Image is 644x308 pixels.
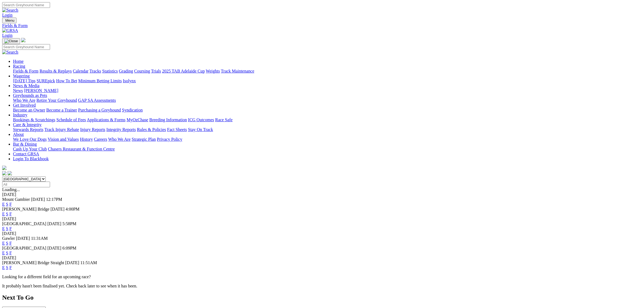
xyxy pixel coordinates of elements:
a: We Love Our Dogs [13,137,47,142]
span: Mount Gambier [2,197,30,202]
a: Industry [13,113,27,117]
span: Menu [5,18,14,22]
a: E [2,241,5,245]
a: E [2,226,5,231]
a: Greyhounds as Pets [13,93,47,98]
a: Race Safe [215,117,232,122]
h2: Next To Go [2,294,642,301]
span: 11:31AM [31,236,48,241]
a: Minimum Betting Limits [78,78,122,83]
a: Track Injury Rebate [44,127,79,132]
a: News [13,88,23,93]
img: facebook.svg [2,171,6,175]
a: Wagering [13,74,30,78]
a: Login To Blackbook [13,156,49,161]
div: [DATE] [2,217,642,221]
img: logo-grsa-white.png [21,38,25,42]
a: S [6,226,8,231]
a: [PERSON_NAME] [24,88,58,93]
span: [GEOGRAPHIC_DATA] [2,246,46,250]
a: Vision and Values [48,137,79,142]
a: Trials [151,69,161,73]
a: Get Involved [13,103,36,107]
a: E [2,251,5,255]
a: Stewards Reports [13,127,43,132]
button: Toggle navigation [2,38,20,44]
a: S [6,241,8,245]
div: Industry [13,117,642,122]
div: Care & Integrity [13,127,642,132]
input: Select date [2,182,50,187]
div: Racing [13,69,642,74]
a: Login [2,33,12,38]
a: Grading [119,69,133,73]
a: E [2,265,5,270]
span: [PERSON_NAME] Bridge Straight [2,260,64,265]
a: Fields & Form [13,69,38,73]
a: Breeding Information [149,117,187,122]
a: Retire Your Greyhound [37,98,77,103]
a: Fields & Form [2,23,642,28]
span: Loading... [2,187,20,192]
a: S [6,212,8,216]
a: F [9,202,12,207]
a: Schedule of Fees [56,117,86,122]
a: Chasers Restaurant & Function Centre [48,147,115,151]
span: 4:00PM [65,207,80,211]
a: Syndication [122,108,143,112]
a: Cash Up Your Club [13,147,47,151]
img: Close [4,39,18,43]
a: About [13,132,24,137]
a: S [6,202,8,207]
a: Integrity Reports [106,127,136,132]
a: Weights [206,69,220,73]
img: Search [2,8,18,13]
a: Who We Are [13,98,35,103]
a: SUREpick [37,78,55,83]
div: [DATE] [2,255,642,260]
span: 6:09PM [62,246,77,250]
button: Toggle navigation [2,18,16,23]
div: Greyhounds as Pets [13,98,642,103]
a: MyOzChase [127,117,148,122]
a: ICG Outcomes [188,117,214,122]
a: S [6,251,8,255]
input: Search [2,2,50,8]
a: Results & Replays [39,69,72,73]
span: [DATE] [31,197,45,202]
a: S [6,265,8,270]
input: Search [2,44,50,50]
div: [DATE] [2,231,642,236]
a: GAP SA Assessments [78,98,116,103]
span: [GEOGRAPHIC_DATA] [2,221,46,226]
a: Privacy Policy [157,137,182,142]
a: E [2,202,5,207]
a: Tracks [90,69,101,73]
a: Injury Reports [80,127,105,132]
a: Login [2,13,12,17]
span: 5:58PM [62,221,77,226]
img: GRSA [2,28,18,33]
span: [DATE] [65,260,79,265]
a: F [9,265,12,270]
a: Care & Integrity [13,122,42,127]
div: [DATE] [2,192,642,197]
span: [PERSON_NAME] Bridge [2,207,49,211]
div: About [13,137,642,142]
a: Statistics [102,69,118,73]
a: [DATE] Tips [13,78,35,83]
a: Fact Sheets [167,127,187,132]
a: Become an Owner [13,108,45,112]
a: Strategic Plan [132,137,156,142]
a: News & Media [13,83,39,88]
partial: It probably hasn't been finalised yet. Check back later to see when it has been. [2,284,137,288]
span: [DATE] [47,221,61,226]
a: F [9,241,12,245]
a: Purchasing a Greyhound [78,108,121,112]
a: Rules & Policies [137,127,166,132]
div: News & Media [13,88,642,93]
a: F [9,226,12,231]
a: F [9,212,12,216]
div: Bar & Dining [13,147,642,152]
